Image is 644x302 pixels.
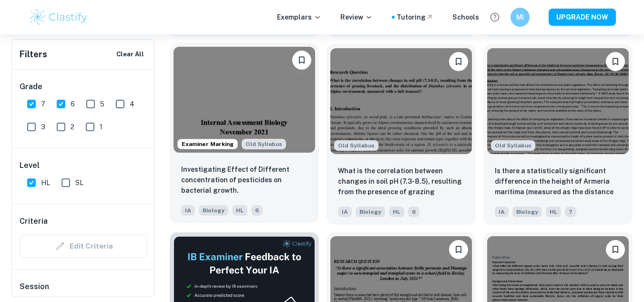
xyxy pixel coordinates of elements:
span: HL [41,177,50,188]
span: 6 [71,99,75,109]
span: 1 [100,122,102,132]
img: Clastify logo [29,8,89,27]
h6: Level [20,160,147,171]
p: What is the correlation between changes in soil pH (7.3-8.5), resulting from the presence of graz... [338,166,464,198]
p: Investigating Effect of Different concentration of pesticides on bacterial growth. [181,164,307,196]
div: Starting from the May 2025 session, the Biology IA requirements have changed. It's OK to refer to... [491,140,535,151]
h6: Grade [20,81,147,93]
a: Tutoring [397,12,433,22]
span: HL [232,205,247,216]
span: 7 [41,99,45,109]
h6: MI [514,12,525,22]
img: Biology IA example thumbnail: Investigating Effect of Different concen [174,47,315,153]
h6: Filters [20,48,47,61]
button: Bookmark [449,240,468,259]
span: Examiner Marking [178,140,237,148]
span: 7 [565,207,576,217]
div: Starting from the May 2025 session, the Biology IA requirements have changed. It's OK to refer to... [242,139,286,149]
span: 6 [251,205,263,216]
span: IA [495,207,509,217]
span: SL [75,177,83,188]
span: Biology [356,207,385,217]
div: Starting from the May 2025 session, the Biology IA requirements have changed. It's OK to refer to... [334,140,378,151]
p: Is there a statistically significant difference in the height of Armeria maritima (measured as th... [495,166,621,198]
span: Biology [512,207,542,217]
span: IA [181,205,195,216]
span: 6 [408,207,419,217]
button: Bookmark [292,51,311,70]
h6: Criteria [20,216,48,227]
img: Biology IA example thumbnail: What is the correlation between changes [330,48,472,155]
a: Schools [452,12,479,22]
button: Bookmark [449,52,468,71]
span: 2 [71,122,74,132]
span: 5 [100,99,104,109]
span: IA [338,207,352,217]
button: Bookmark [606,52,625,71]
button: Help and Feedback [487,9,503,25]
button: UPGRADE NOW [549,9,616,26]
span: 3 [41,122,45,132]
a: Examiner MarkingStarting from the May 2025 session, the Biology IA requirements have changed. It'... [170,44,319,225]
p: Exemplars [277,12,321,22]
img: Biology IA example thumbnail: Is there a statistically significant dif [487,48,629,155]
span: Old Syllabus [334,140,378,151]
h6: Session [20,281,147,300]
span: Old Syllabus [491,140,535,151]
span: HL [546,207,561,217]
button: MI [511,8,530,27]
span: HL [389,207,404,217]
p: Review [340,12,373,22]
div: Criteria filters are unavailable when searching by topic [20,235,147,258]
button: Bookmark [606,240,625,259]
span: 4 [130,99,134,109]
span: Old Syllabus [242,139,286,149]
a: Starting from the May 2025 session, the Biology IA requirements have changed. It's OK to refer to... [327,44,476,225]
button: Clear All [114,47,146,62]
a: Starting from the May 2025 session, the Biology IA requirements have changed. It's OK to refer to... [483,44,633,225]
span: Biology [199,205,228,216]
